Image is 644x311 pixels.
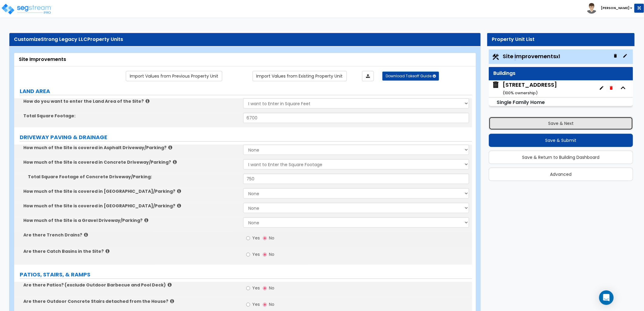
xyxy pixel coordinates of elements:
[263,301,267,308] input: No
[489,134,633,147] button: Save & Submit
[126,71,222,81] a: Import the dynamic attribute values from previous properties.
[252,235,260,241] span: Yes
[252,285,260,291] span: Yes
[269,301,274,307] span: No
[493,70,629,77] div: Buildings
[23,203,239,209] label: How much of the Site is covered in [GEOGRAPHIC_DATA]/Parking?
[489,117,633,130] button: Save & Next
[246,285,250,292] input: Yes
[263,251,267,258] input: No
[246,301,250,308] input: Yes
[492,36,630,43] div: Property Unit List
[106,249,109,253] i: click for more info!
[23,248,239,254] label: Are there Catch Basins in the Site?
[492,53,500,61] img: Construction.png
[23,113,239,119] label: Total Square Footage:
[269,235,274,241] span: No
[19,56,471,63] div: Site Improvements
[177,189,181,193] i: click for more info!
[246,251,250,258] input: Yes
[503,52,560,60] span: Site Improvements
[492,81,557,96] span: 1282 Eagles View Lane
[20,87,472,95] label: LAND AREA
[84,232,88,237] i: click for more info!
[252,301,260,307] span: Yes
[489,168,633,181] button: Advanced
[489,151,633,164] button: Save & Return to Building Dashboard
[503,81,557,96] div: [STREET_ADDRESS]
[382,72,439,81] button: Download Takeoff Guide
[177,203,181,208] i: click for more info!
[599,290,614,305] div: Open Intercom Messenger
[362,71,374,81] a: Import the dynamic attributes value through Excel sheet
[168,283,172,287] i: click for more info!
[23,217,239,223] label: How much of the Site is a Gravel Driveway/Parking?
[253,71,347,81] a: Import the dynamic attribute values from existing properties.
[23,145,239,151] label: How much of the Site is covered in Asphalt Driveway/Parking?
[20,271,472,279] label: PATIOS, STAIRS, & RAMPS
[586,3,597,14] img: avatar.png
[146,99,149,103] i: click for more info!
[20,133,472,141] label: DRIVEWAY PAVING & DRAINAGE
[556,53,560,60] small: x1
[503,90,538,96] small: ( 100 % ownership)
[23,298,239,304] label: Are there Outdoor Concrete Stairs detached from the House?
[173,160,177,164] i: click for more info!
[263,285,267,292] input: No
[252,251,260,257] span: Yes
[492,81,500,89] img: building.svg
[601,6,629,10] b: [PERSON_NAME]
[1,3,52,15] img: logo_pro_r.png
[497,99,545,106] small: Single Family Home
[14,36,476,43] div: Customize Property Units
[23,232,239,238] label: Are there Trench Drains?
[263,235,267,242] input: No
[28,174,239,180] label: Total Square Footage of Concrete Driveway/Parking:
[168,145,172,150] i: click for more info!
[23,98,239,104] label: How do you want to enter the Land Area of the Site?
[41,36,87,43] span: Strong Legacy LLC
[269,285,274,291] span: No
[144,218,148,222] i: click for more info!
[246,235,250,242] input: Yes
[269,251,274,257] span: No
[170,299,174,303] i: click for more info!
[23,188,239,194] label: How much of the Site is covered in [GEOGRAPHIC_DATA]/Parking?
[23,159,239,165] label: How much of the Site is covered in Concrete Driveway/Parking?
[386,73,431,79] span: Download Takeoff Guide
[23,282,239,288] label: Are there Patios? (exclude Outdoor Barbecue and Pool Deck)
